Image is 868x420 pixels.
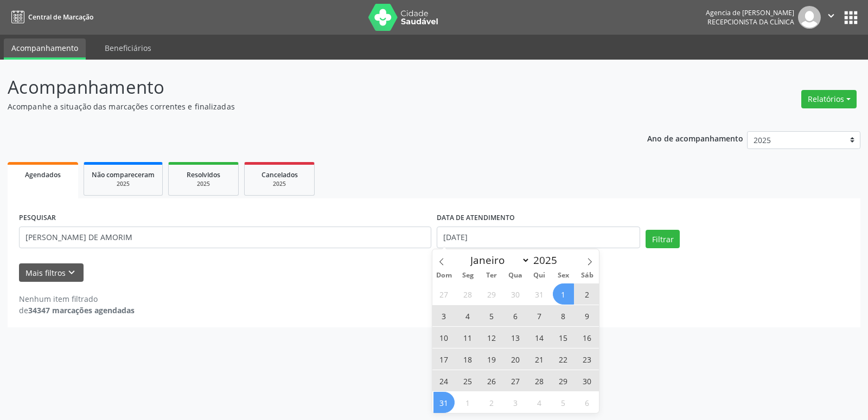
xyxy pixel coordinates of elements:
[841,8,860,27] button: apps
[433,348,455,370] span: Agosto 17, 2025
[92,180,155,188] div: 2025
[481,370,502,391] span: Agosto 26, 2025
[577,392,598,413] span: Setembro 6, 2025
[19,263,84,282] button: Mais filtroskeyboard_arrow_down
[19,210,56,227] label: PESQUISAR
[4,38,86,60] a: Acompanhamento
[465,253,531,268] select: Month
[551,272,575,279] span: Sex
[505,370,526,391] span: Agosto 27, 2025
[457,327,478,348] span: Agosto 11, 2025
[646,230,680,248] button: Filtrar
[481,283,502,305] span: Julho 29, 2025
[530,253,566,267] input: Year
[25,170,61,179] span: Agendados
[261,170,298,179] span: Cancelados
[553,283,574,305] span: Agosto 1, 2025
[19,293,135,305] div: Nenhum item filtrado
[92,170,155,179] span: Não compareceram
[577,348,598,370] span: Agosto 23, 2025
[8,8,93,26] a: Central de Marcação
[457,392,478,413] span: Setembro 1, 2025
[433,392,455,413] span: Agosto 31, 2025
[505,283,526,305] span: Julho 30, 2025
[798,6,821,29] img: img
[433,305,455,326] span: Agosto 3, 2025
[432,272,456,279] span: Dom
[505,305,526,326] span: Agosto 6, 2025
[577,327,598,348] span: Agosto 16, 2025
[553,348,574,370] span: Agosto 22, 2025
[437,227,640,248] input: Selecione um intervalo
[527,272,551,279] span: Qui
[8,101,604,112] p: Acompanhe a situação das marcações correntes e finalizadas
[529,283,550,305] span: Julho 31, 2025
[707,17,794,27] span: Recepcionista da clínica
[553,327,574,348] span: Agosto 15, 2025
[505,348,526,370] span: Agosto 20, 2025
[456,272,480,279] span: Seg
[176,180,231,188] div: 2025
[825,10,837,22] i: 
[801,90,857,108] button: Relatórios
[252,180,307,188] div: 2025
[821,6,841,29] button: 
[553,392,574,413] span: Setembro 5, 2025
[480,272,503,279] span: Ter
[529,348,550,370] span: Agosto 21, 2025
[19,305,135,316] div: de
[433,283,455,305] span: Julho 27, 2025
[187,170,220,179] span: Resolvidos
[66,267,78,279] i: keyboard_arrow_down
[575,272,599,279] span: Sáb
[28,12,93,22] span: Central de Marcação
[577,305,598,326] span: Agosto 9, 2025
[553,370,574,391] span: Agosto 29, 2025
[503,272,527,279] span: Qua
[505,327,526,348] span: Agosto 13, 2025
[647,131,743,145] p: Ano de acompanhamento
[577,283,598,305] span: Agosto 2, 2025
[529,327,550,348] span: Agosto 14, 2025
[457,305,478,326] span: Agosto 4, 2025
[457,283,478,305] span: Julho 28, 2025
[553,305,574,326] span: Agosto 8, 2025
[433,370,455,391] span: Agosto 24, 2025
[481,392,502,413] span: Setembro 2, 2025
[97,38,159,57] a: Beneficiários
[457,348,478,370] span: Agosto 18, 2025
[706,8,794,17] div: Agencia de [PERSON_NAME]
[529,370,550,391] span: Agosto 28, 2025
[529,392,550,413] span: Setembro 4, 2025
[457,370,478,391] span: Agosto 25, 2025
[577,370,598,391] span: Agosto 30, 2025
[8,74,604,101] p: Acompanhamento
[437,210,515,227] label: DATA DE ATENDIMENTO
[19,227,431,248] input: Nome, código do beneficiário ou CPF
[433,327,455,348] span: Agosto 10, 2025
[481,305,502,326] span: Agosto 5, 2025
[481,348,502,370] span: Agosto 19, 2025
[505,392,526,413] span: Setembro 3, 2025
[28,305,135,315] strong: 34347 marcações agendadas
[481,327,502,348] span: Agosto 12, 2025
[529,305,550,326] span: Agosto 7, 2025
